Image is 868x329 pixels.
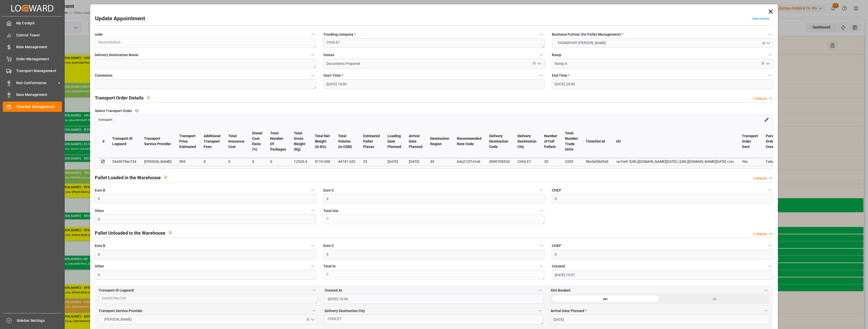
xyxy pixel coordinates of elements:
[457,158,482,165] div: 64a212f1e1e6
[99,117,112,121] a: transport
[517,158,536,165] div: CHOLET
[102,317,134,322] span: [PERSON_NAME]
[17,318,63,323] span: Sidebar Settings
[767,31,773,38] button: Business Partner (for Pallet Management) *
[552,270,773,280] input: DD-MM-YYYY HH:MM
[270,158,286,165] div: 0
[323,79,545,89] input: DD-MM-YYYY HH:MM
[753,231,767,237] div: Collapse
[3,30,62,40] a: Control Tower
[323,188,334,193] span: Euro C
[616,158,734,165] div: <a href='[URL][DOMAIN_NAME][DATE]'> [URL][DOMAIN_NAME][DATE] </a>
[95,38,316,48] textarea: 9bc0efd60fa9
[538,72,545,79] button: Start Time *
[544,158,557,165] div: 35
[552,188,561,193] span: CHEP
[586,158,608,165] div: 9bc0efd60fa9
[16,68,62,74] span: Transport Management
[228,158,244,165] div: 0
[224,125,248,158] th: Total Insurance Cost
[766,158,781,165] div: False
[538,242,545,249] button: Euro C
[323,59,545,68] input: Type to search/select
[309,72,316,79] button: Comments
[3,42,62,52] a: Rate Management
[315,158,330,165] div: 9119.698
[767,52,773,58] button: Ramp
[323,243,334,248] span: Euro C
[323,214,545,224] textarea: 0
[738,125,762,158] th: Transport Order Sent
[95,15,145,23] h2: Update Appointment
[612,125,738,158] th: Url
[767,72,773,79] button: End Time *
[537,307,543,314] button: Delivery Destination City
[388,158,401,165] div: [DATE]
[552,52,561,58] span: Ramp
[140,125,175,158] th: Transport Service Provider
[552,59,773,68] input: Type to search/select
[753,96,767,101] div: Collapse
[204,158,221,165] div: 0
[552,264,565,269] span: Created
[767,242,773,249] button: CHEP
[323,52,334,58] span: Status
[363,158,380,165] div: 33
[763,60,771,68] button: open menu
[742,158,758,165] div: Yes
[16,104,62,109] span: Timeslot Management
[537,287,543,294] button: Created At
[538,207,545,214] button: Total Out
[338,158,355,165] div: 44747.632
[767,263,773,270] button: Created
[99,308,143,314] span: Transport Service Provider
[359,125,384,158] th: Estimated Pallet Places
[430,158,449,165] div: 49
[311,307,317,314] button: Transport Service Provider
[323,32,356,37] span: Trucking company
[99,125,108,158] th: #
[552,32,623,37] span: Business Partner (for Pallet Management)
[453,125,485,158] th: Recommended Rate Code
[99,288,134,293] span: Transport ID Logward
[16,92,62,97] span: Data Management
[95,174,161,181] h2: Pallet Loaded in the Warehouse
[551,308,587,314] span: Arrival Date Planned
[538,263,545,270] button: Total In
[409,158,422,165] div: [DATE]
[95,52,138,58] span: Delivery Destination Name
[551,294,660,304] div: yes
[334,125,359,158] th: Total Volume (in CDM)
[16,21,62,26] span: My Cockpit
[108,125,140,158] th: Transport ID Logward
[489,158,510,165] div: 0000709534
[323,270,545,280] textarea: 0
[405,125,426,158] th: Arrival Date Planned
[762,125,785,158] th: Purchase Order Created
[323,208,338,214] span: Total Out
[179,158,196,165] div: 905
[309,187,316,193] button: Euro B
[95,208,104,214] span: Other
[3,18,62,28] a: My Cockpit
[95,73,112,78] span: Comments
[485,125,514,158] th: Delivery Destination Code
[325,315,543,324] textarea: CHOLET
[538,31,545,38] button: Trucking company *
[175,125,200,158] th: Transport Price Estimated
[552,38,773,48] button: open menu
[540,125,561,158] th: Number of Full Pallets
[323,73,343,78] span: Start Time
[3,66,62,76] a: Transport Management
[323,264,336,269] span: Total In
[290,125,311,158] th: Total Gross Weight (Kg)
[144,93,153,102] button: View description
[112,158,136,165] div: 54a9079ec734
[552,73,570,78] span: End Time
[514,125,540,158] th: Delivery Destination City
[325,308,365,314] span: Delivery Destination City
[551,288,570,293] span: Slot Booked
[16,56,62,62] span: Order Management
[325,288,342,293] span: Created At
[323,38,545,48] textarea: CHOLET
